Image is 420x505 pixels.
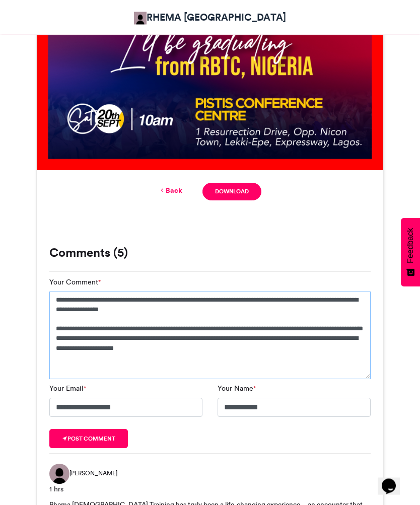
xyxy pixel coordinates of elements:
button: Feedback - Show survey [401,218,420,286]
div: 1 hrs [49,484,371,495]
span: [PERSON_NAME] [69,469,117,478]
label: Your Email [49,384,86,394]
img: RHEMA NIGERIA [134,12,147,25]
img: Ewulotan [49,464,69,484]
a: Back [159,186,182,196]
h3: Comments (5) [49,247,371,259]
a: RHEMA [GEOGRAPHIC_DATA] [134,10,286,25]
span: Feedback [406,228,415,263]
iframe: chat widget [378,465,410,495]
label: Your Comment [49,277,101,288]
a: Download [202,183,261,201]
button: Post comment [49,429,128,449]
label: Your Name [218,384,256,394]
